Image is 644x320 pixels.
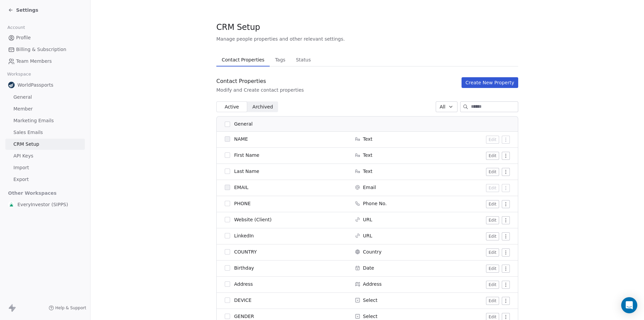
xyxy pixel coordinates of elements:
[5,44,85,55] a: Billing & Subscription
[363,184,376,191] span: Email
[13,94,32,101] span: General
[216,77,304,85] div: Contact Properties
[219,55,267,64] span: Contact Properties
[5,56,85,67] a: Team Members
[272,55,288,64] span: Tags
[13,164,29,171] span: Import
[49,305,86,311] a: Help & Support
[363,232,372,239] span: URL
[5,139,85,150] a: CRM Setup
[13,129,43,136] span: Sales Emails
[234,152,259,158] span: First Name
[16,7,38,13] span: Settings
[16,58,52,65] span: Team Members
[363,216,372,223] span: URL
[13,176,29,183] span: Export
[234,232,254,239] span: LinkedIn
[486,232,499,240] button: Edit
[5,162,85,173] a: Import
[253,103,273,110] span: Archived
[13,105,33,112] span: Member
[216,22,260,32] span: CRM Setup
[8,7,38,13] a: Settings
[16,46,66,53] span: Billing & Subscription
[363,200,387,207] span: Phone No.
[8,201,15,208] img: EI.png
[486,216,499,224] button: Edit
[8,82,15,88] img: favicon.webp
[234,200,251,207] span: PHONE
[363,136,372,142] span: Text
[462,77,518,88] button: Create New Property
[621,297,637,313] div: Open Intercom Messenger
[13,141,39,148] span: CRM Setup
[234,248,257,255] span: COUNTRY
[5,115,85,126] a: Marketing Emails
[234,168,259,175] span: Last Name
[16,34,31,41] span: Profile
[5,92,85,103] a: General
[5,32,85,43] a: Profile
[234,136,248,142] span: NAME
[234,281,253,287] span: Address
[440,103,445,110] span: All
[17,201,68,208] span: EveryInvestor (SIPPS)
[363,281,382,287] span: Address
[13,117,54,124] span: Marketing Emails
[486,168,499,176] button: Edit
[55,305,86,311] span: Help & Support
[363,297,377,304] span: Select
[486,265,499,273] button: Edit
[234,265,254,271] span: Birthday
[5,188,59,198] span: Other Workspaces
[486,248,499,257] button: Edit
[216,36,345,42] span: Manage people properties and other relevant settings.
[363,313,377,320] span: Select
[5,127,85,138] a: Sales Emails
[234,121,253,128] span: General
[13,152,33,159] span: API Keys
[5,103,85,115] a: Member
[4,69,34,79] span: Workspace
[4,22,28,33] span: Account
[363,168,372,175] span: Text
[363,265,374,271] span: Date
[486,281,499,289] button: Edit
[234,297,252,304] span: DEVICE
[363,248,382,255] span: Country
[17,82,53,88] span: WorldPassports
[486,152,499,160] button: Edit
[5,150,85,162] a: API Keys
[216,87,304,93] div: Modify and Create contact properties
[5,174,85,185] a: Export
[486,297,499,305] button: Edit
[486,184,499,192] button: Edit
[486,136,499,144] button: Edit
[234,313,254,320] span: GENDER
[234,184,248,191] span: EMAIL
[234,216,272,223] span: Website (Client)
[293,55,314,64] span: Status
[363,152,372,158] span: Text
[486,200,499,208] button: Edit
